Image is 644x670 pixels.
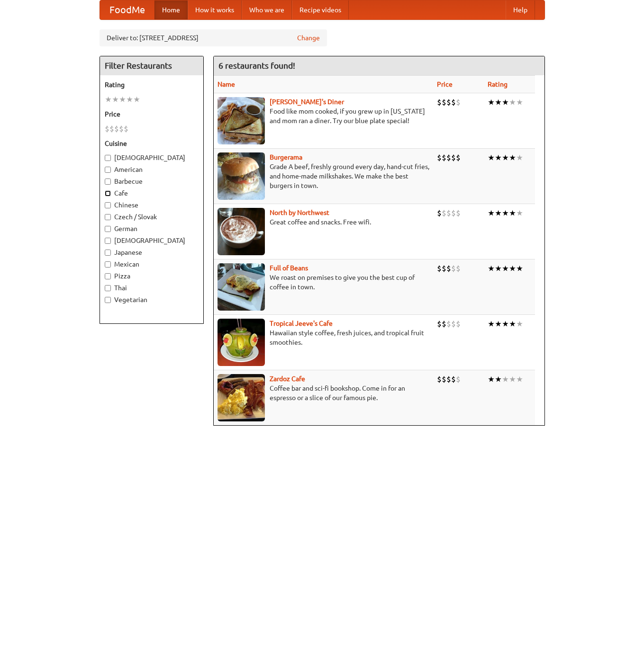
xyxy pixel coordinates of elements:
[100,0,154,19] a: FoodMe
[451,208,456,218] li: $
[105,271,199,281] label: Pizza
[126,94,133,105] li: ★
[297,33,320,43] a: Change
[105,214,111,220] input: Czech / Slovak
[105,80,199,89] h5: Rating
[437,97,442,107] li: $
[437,152,442,163] li: $
[509,374,516,384] li: ★
[188,0,242,19] a: How it works
[516,263,523,274] li: ★
[488,208,495,218] li: ★
[105,177,199,186] label: Barbecue
[506,0,535,19] a: Help
[516,208,523,218] li: ★
[270,209,329,216] b: North by Northwest
[446,152,451,163] li: $
[105,238,111,244] input: [DEMOGRAPHIC_DATA]
[442,263,446,274] li: $
[442,208,446,218] li: $
[105,285,111,291] input: Thai
[105,226,111,232] input: German
[446,208,451,218] li: $
[100,56,203,75] h4: Filter Restaurants
[292,0,349,19] a: Recipe videos
[218,263,265,311] img: beans.jpg
[112,94,119,105] li: ★
[270,320,333,327] a: Tropical Jeeve's Cafe
[437,80,453,88] a: Price
[516,374,523,384] li: ★
[218,374,265,421] img: zardoz.jpg
[442,319,446,329] li: $
[502,152,509,163] li: ★
[509,97,516,107] li: ★
[105,179,111,185] input: Barbecue
[456,97,461,107] li: $
[105,165,199,174] label: American
[154,0,188,19] a: Home
[218,107,429,125] p: Food like mom cooked, if you grew up in [US_STATE] and mom ran a diner. Try our blue plate special!
[124,124,128,134] li: $
[456,263,461,274] li: $
[105,273,111,279] input: Pizza
[105,283,199,293] label: Thai
[509,319,516,329] li: ★
[516,319,523,329] li: ★
[242,0,292,19] a: Who we are
[270,264,308,272] a: Full of Beans
[495,97,502,107] li: ★
[495,319,502,329] li: ★
[119,124,124,134] li: $
[270,153,302,161] a: Burgerama
[516,152,523,163] li: ★
[488,374,495,384] li: ★
[442,97,446,107] li: $
[495,152,502,163] li: ★
[488,97,495,107] li: ★
[509,263,516,274] li: ★
[218,217,429,227] p: Great coffee and snacks. Free wifi.
[218,384,429,402] p: Coffee bar and sci-fi bookshop. Come in for an espresso or a slice of our famous pie.
[105,250,111,256] input: Japanese
[456,152,461,163] li: $
[270,375,305,383] a: Zardoz Cafe
[451,374,456,384] li: $
[451,97,456,107] li: $
[451,263,456,274] li: $
[105,224,199,233] label: German
[119,94,126,105] li: ★
[105,295,199,304] label: Vegetarian
[218,208,265,255] img: north.jpg
[446,374,451,384] li: $
[509,152,516,163] li: ★
[105,248,199,257] label: Japanese
[105,155,111,161] input: [DEMOGRAPHIC_DATA]
[495,374,502,384] li: ★
[495,263,502,274] li: ★
[270,98,344,106] a: [PERSON_NAME]'s Diner
[502,208,509,218] li: ★
[502,319,509,329] li: ★
[437,263,442,274] li: $
[105,124,109,134] li: $
[446,319,451,329] li: $
[105,297,111,303] input: Vegetarian
[437,374,442,384] li: $
[451,319,456,329] li: $
[488,263,495,274] li: ★
[502,263,509,274] li: ★
[502,97,509,107] li: ★
[437,319,442,329] li: $
[105,202,111,208] input: Chinese
[446,97,451,107] li: $
[105,236,199,245] label: [DEMOGRAPHIC_DATA]
[509,208,516,218] li: ★
[105,109,199,119] h5: Price
[502,374,509,384] li: ★
[105,153,199,162] label: [DEMOGRAPHIC_DATA]
[105,167,111,173] input: American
